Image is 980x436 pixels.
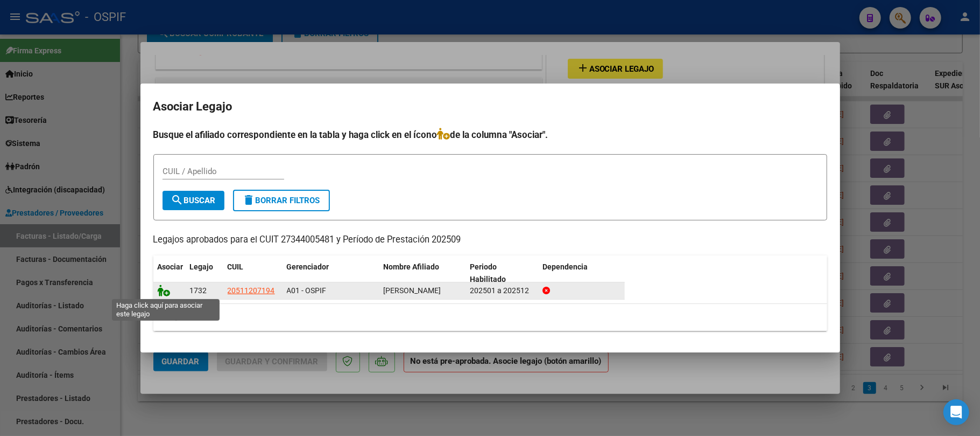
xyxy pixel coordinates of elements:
datatable-header-cell: Nombre Afiliado [379,255,466,291]
span: 1732 [190,286,207,295]
h4: Busque el afiliado correspondiente en la tabla y haga click en el ícono de la columna "Asociar". [153,128,827,142]
button: Buscar [163,191,224,210]
h2: Asociar Legajo [153,96,827,117]
span: Asociar [158,262,184,271]
span: Borrar Filtros [243,196,320,205]
span: Legajo [190,262,214,271]
span: Dependencia [542,262,588,271]
datatable-header-cell: CUIL [223,255,283,291]
span: Periodo Habilitado [470,262,506,283]
span: Buscar [171,196,216,205]
p: Legajos aprobados para el CUIT 27344005481 y Período de Prestación 202509 [153,233,827,247]
span: CUIL [228,262,244,271]
span: GONZALEZ DIAZ NICOLAS [384,286,441,295]
datatable-header-cell: Gerenciador [283,255,379,291]
button: Borrar Filtros [233,190,330,211]
div: Open Intercom Messenger [943,399,969,425]
span: 20511207194 [228,286,275,295]
datatable-header-cell: Dependencia [538,255,625,291]
div: 202501 a 202512 [470,285,534,297]
mat-icon: search [171,193,184,206]
div: 1 registros [153,304,827,331]
span: Nombre Afiliado [384,262,440,271]
span: Gerenciador [287,262,329,271]
datatable-header-cell: Periodo Habilitado [466,255,538,291]
datatable-header-cell: Legajo [186,255,223,291]
datatable-header-cell: Asociar [153,255,186,291]
span: A01 - OSPIF [287,286,327,295]
mat-icon: delete [243,193,256,206]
